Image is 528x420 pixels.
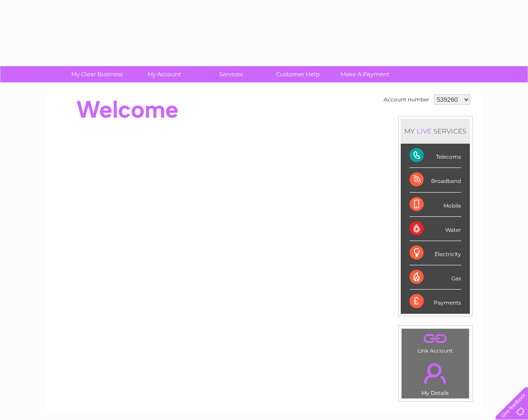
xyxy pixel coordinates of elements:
div: MY SERVICES [401,119,470,144]
td: My Details [401,356,469,399]
div: Gas [410,265,461,290]
div: Payments [410,290,461,313]
a: My Clear Business [61,66,133,82]
div: Broadband [410,168,461,192]
div: Water [410,217,461,241]
td: Link Account [401,328,469,356]
div: Mobile [410,193,461,217]
div: LIVE [415,127,433,135]
a: . [404,358,467,389]
td: Account number [381,92,432,107]
a: Make A Payment [329,66,401,82]
a: Services [195,66,267,82]
a: My Account [128,66,200,82]
a: . [404,331,467,346]
a: Customer Help [262,66,334,82]
div: Telecoms [410,144,461,168]
div: Electricity [410,241,461,265]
